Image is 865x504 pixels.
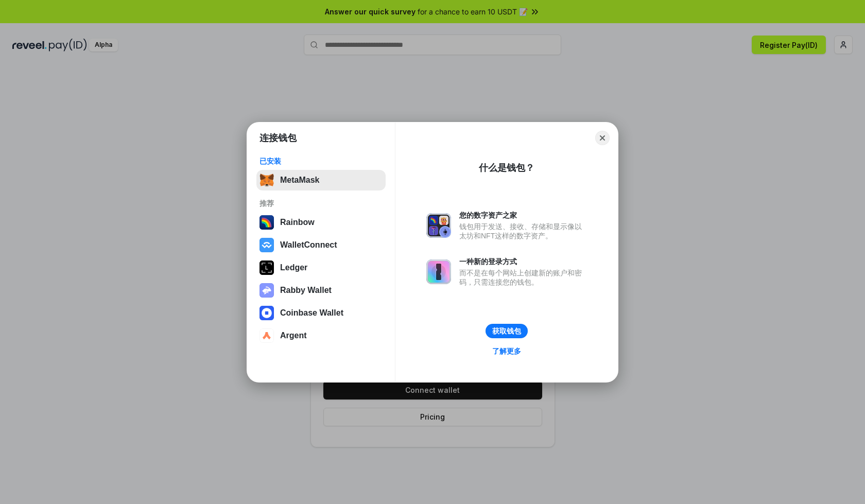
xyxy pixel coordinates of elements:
[426,259,451,284] img: svg+xml,%3Csvg%20xmlns%3D%22http%3A%2F%2Fwww.w3.org%2F2000%2Fsvg%22%20fill%3D%22none%22%20viewBox...
[280,331,307,340] div: Argent
[256,235,386,255] button: WalletConnect
[280,286,332,295] div: Rabby Wallet
[259,260,274,275] img: svg+xml,%3Csvg%20xmlns%3D%22http%3A%2F%2Fwww.w3.org%2F2000%2Fsvg%22%20width%3D%2228%22%20height%3...
[259,132,297,144] h1: 连接钱包
[280,240,337,250] div: WalletConnect
[459,268,587,287] div: 而不是在每个网站上创建新的账户和密码，只需连接您的钱包。
[259,328,274,343] img: svg+xml,%3Csvg%20width%3D%2228%22%20height%3D%2228%22%20viewBox%3D%220%200%2028%2028%22%20fill%3D...
[259,199,383,208] div: 推荐
[459,211,587,220] div: 您的数字资产之家
[259,173,274,187] img: svg+xml,%3Csvg%20fill%3D%22none%22%20height%3D%2233%22%20viewBox%3D%220%200%2035%2033%22%20width%...
[459,257,587,266] div: 一种新的登录方式
[256,303,386,323] button: Coinbase Wallet
[595,131,610,145] button: Close
[259,283,274,298] img: svg+xml,%3Csvg%20xmlns%3D%22http%3A%2F%2Fwww.w3.org%2F2000%2Fsvg%22%20fill%3D%22none%22%20viewBox...
[256,170,386,190] button: MetaMask
[486,344,527,358] a: 了解更多
[426,213,451,238] img: svg+xml,%3Csvg%20xmlns%3D%22http%3A%2F%2Fwww.w3.org%2F2000%2Fsvg%22%20fill%3D%22none%22%20viewBox...
[280,263,307,272] div: Ledger
[280,218,315,227] div: Rainbow
[459,222,587,240] div: 钱包用于发送、接收、存储和显示像以太坊和NFT这样的数字资产。
[259,215,274,230] img: svg+xml,%3Csvg%20width%3D%22120%22%20height%3D%22120%22%20viewBox%3D%220%200%20120%20120%22%20fil...
[256,280,386,301] button: Rabby Wallet
[280,308,343,318] div: Coinbase Wallet
[259,306,274,320] img: svg+xml,%3Csvg%20width%3D%2228%22%20height%3D%2228%22%20viewBox%3D%220%200%2028%2028%22%20fill%3D...
[256,325,386,346] button: Argent
[492,326,521,336] div: 获取钱包
[280,176,319,185] div: MetaMask
[256,212,386,233] button: Rainbow
[486,324,528,338] button: 获取钱包
[492,346,521,356] div: 了解更多
[259,238,274,252] img: svg+xml,%3Csvg%20width%3D%2228%22%20height%3D%2228%22%20viewBox%3D%220%200%2028%2028%22%20fill%3D...
[256,257,386,278] button: Ledger
[479,162,534,174] div: 什么是钱包？
[259,157,383,166] div: 已安装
